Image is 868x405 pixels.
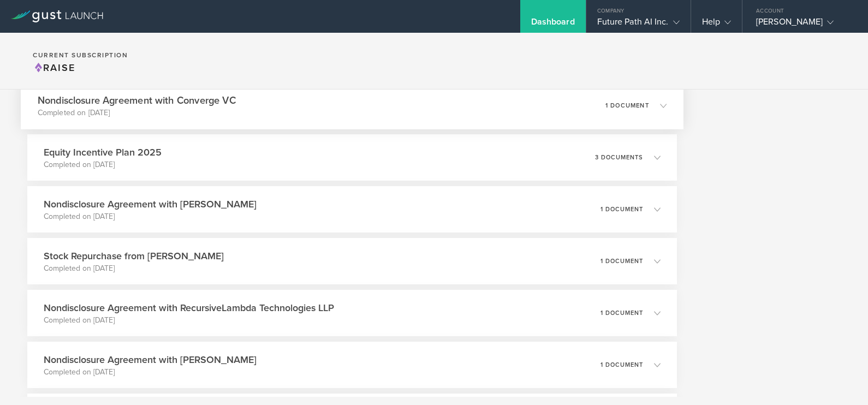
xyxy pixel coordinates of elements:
p: 1 document [601,362,643,368]
p: Completed on [DATE] [44,263,224,274]
p: Completed on [DATE] [44,211,257,222]
p: 1 document [601,206,643,212]
h2: Current Subscription [33,52,128,58]
h3: Stock Repurchase from [PERSON_NAME] [44,249,224,263]
p: Completed on [DATE] [44,367,257,378]
div: Future Path AI Inc. [597,16,680,33]
iframe: Chat Widget [813,353,868,405]
h3: Nondisclosure Agreement with RecursiveLambda Technologies LLP [44,301,334,315]
p: Completed on [DATE] [44,159,162,170]
h3: Nondisclosure Agreement with [PERSON_NAME] [44,197,257,211]
p: 3 documents [595,154,643,160]
div: [PERSON_NAME] [756,16,849,33]
span: Raise [33,62,75,74]
p: 1 document [605,103,649,109]
h3: Nondisclosure Agreement with Converge VC [38,93,236,108]
h3: Equity Incentive Plan 2025 [44,145,162,159]
p: Completed on [DATE] [38,108,236,118]
div: Dashboard [531,16,575,33]
h3: Nondisclosure Agreement with [PERSON_NAME] [44,353,257,367]
p: 1 document [601,310,643,316]
p: 1 document [601,258,643,264]
p: Completed on [DATE] [44,315,334,326]
div: Help [702,16,731,33]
